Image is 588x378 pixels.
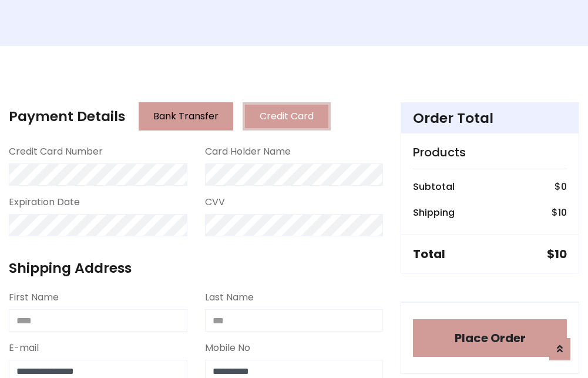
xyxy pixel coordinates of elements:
[9,290,59,305] label: First Name
[9,145,103,159] label: Credit Card Number
[413,110,567,126] h4: Order Total
[413,319,567,357] button: Place Order
[552,207,567,218] h6: $
[9,195,80,209] label: Expiration Date
[558,206,567,219] span: 10
[555,181,567,192] h6: $
[413,145,567,159] h5: Products
[413,207,455,218] h6: Shipping
[413,247,445,261] h5: Total
[413,181,455,192] h6: Subtotal
[9,341,39,355] label: E-mail
[205,195,225,209] label: CVV
[205,341,250,355] label: Mobile No
[561,180,567,193] span: 0
[547,247,567,261] h5: $
[205,145,291,159] label: Card Holder Name
[243,102,331,131] button: Credit Card
[205,290,254,305] label: Last Name
[9,108,125,125] h4: Payment Details
[9,260,383,276] h4: Shipping Address
[555,246,567,262] span: 10
[139,102,233,131] button: Bank Transfer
